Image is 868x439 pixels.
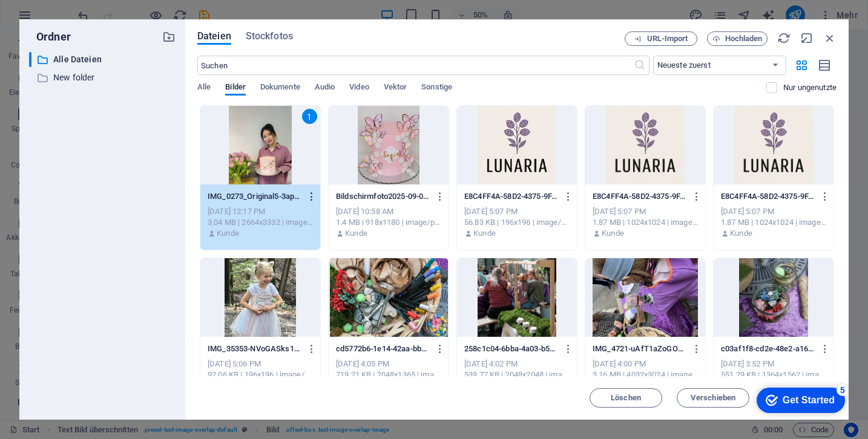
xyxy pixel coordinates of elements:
[336,191,430,202] p: Bildschirmfoto2025-09-01um10.58.25-Z_SILH2wGhCzyyJ0kTnUlg.png
[315,80,335,97] span: Audio
[611,394,641,402] span: Löschen
[208,369,313,380] div: 92.06 KB | 196x196 | image/png
[29,52,31,67] div: ​
[336,217,441,228] div: 1.4 MB | 918x1180 | image/png
[691,394,735,402] span: Verschieben
[336,343,430,354] p: cd5772b6-1e14-42aa-bb14-ada93fb3f68f-RQJ3bh0SdsaLjL2edCU4Iw.JPG
[225,80,246,97] span: Bilder
[721,369,826,380] div: 551.29 KB | 1364x1562 | image/jpeg
[777,31,791,45] i: Neu laden
[730,228,752,239] p: Kunde
[336,369,441,380] div: 719.21 KB | 2048x1365 | image/jpeg
[721,343,815,354] p: c03af1f8-cd2e-48e2-a161-e721b43905af3-xs5L9VH_YyiMf7JsOwvxrw.jpg
[197,80,211,97] span: Alle
[302,109,317,124] div: 1
[208,191,301,202] p: IMG_0273_Original5-3apJ6mqwE3DqxuzrU8wzAg.jpg
[90,2,102,15] div: 5
[197,29,231,44] span: Dateien
[208,217,313,228] div: 3.04 MB | 2664x3332 | image/jpeg
[593,343,686,354] p: IMG_4721-uAfT1aZoGOcB6v3eV9uTJw.jpeg
[800,31,814,45] i: Minimieren
[53,53,153,67] p: Alle Dateien
[721,191,815,202] p: E8C4FF4A-58D2-4375-9FA0-81A81A2679AF-h7nNJQw-hBklub43j7l4fw.png
[421,80,452,97] span: Sonstige
[53,71,153,85] p: New folder
[647,35,688,42] span: URL-Import
[336,359,441,369] div: [DATE] 4:05 PM
[208,206,313,217] div: [DATE] 12:17 PM
[336,206,441,217] div: [DATE] 10:58 AM
[260,80,300,97] span: Dokumente
[823,31,837,45] i: Schließen
[349,80,369,97] span: Video
[29,29,71,45] p: Ordner
[602,228,624,239] p: Kunde
[208,359,313,369] div: [DATE] 5:06 PM
[721,359,826,369] div: [DATE] 3:52 PM
[246,29,293,44] span: Stockfotos
[10,6,98,31] div: Get Started 5 items remaining, 0% complete
[208,343,301,354] p: IMG_35353-NVoGASks1EYuS7Xn2z2TQg-SQ_3gyE3mwoUyUytLBLf0A.png
[36,13,88,24] div: Get Started
[464,191,558,202] p: E8C4FF4A-58D2-4375-9FA0-81A81A2679AF-jE8LUzanNJmFP_ethUnopw-96_BT7LRC0IYw_b06RkdbQ.png
[464,359,570,369] div: [DATE] 4:02 PM
[593,359,698,369] div: [DATE] 4:00 PM
[593,191,686,202] p: E8C4FF4A-58D2-4375-9FA0-81A81A2679AF-jE8LUzanNJmFP_ethUnopw.png
[593,206,698,217] div: [DATE] 5:07 PM
[29,70,176,85] div: New folder
[593,369,698,380] div: 3.16 MB | 4032x3024 | image/jpeg
[384,80,407,97] span: Vektor
[721,206,826,217] div: [DATE] 5:07 PM
[783,82,837,93] p: Zeigt nur Dateien an, die nicht auf der Website verwendet werden. Dateien, die während dieser Sit...
[464,343,558,354] p: 258c1c04-6bba-4a03-b5cd-e95eaada82a3-3cfvukMuqNK94_RA-p8xUQ.JPG
[162,30,176,44] i: Neuen Ordner erstellen
[677,388,749,408] button: Verschieben
[721,217,826,228] div: 1.87 MB | 1024x1024 | image/png
[473,228,496,239] p: Kunde
[625,31,697,46] button: URL-Import
[464,369,570,380] div: 539.77 KB | 2048x2048 | image/jpeg
[217,228,239,239] p: Kunde
[464,217,570,228] div: 56.83 KB | 196x196 | image/png
[345,228,367,239] p: Kunde
[725,35,763,42] span: Hochladen
[464,206,570,217] div: [DATE] 5:07 PM
[590,388,662,408] button: Löschen
[593,217,698,228] div: 1.87 MB | 1024x1024 | image/png
[707,31,768,46] button: Hochladen
[197,56,634,75] input: Suchen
